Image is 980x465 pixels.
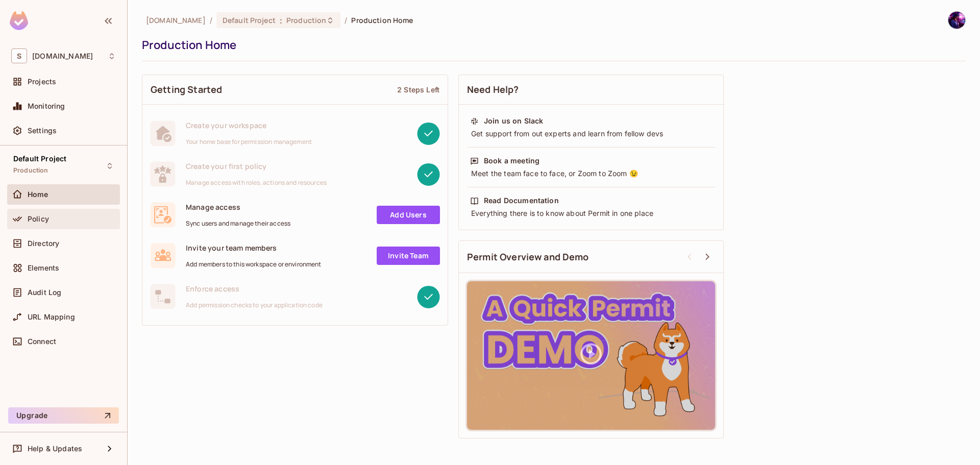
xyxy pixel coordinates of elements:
div: Book a meeting [484,156,540,166]
span: Add members to this workspace or environment [186,260,322,268]
span: Audit Log [28,288,61,297]
span: Production Home [351,15,413,25]
span: Default Project [223,15,276,25]
div: Join us on Slack [484,116,543,126]
div: Production Home [142,37,961,53]
span: S [11,48,27,63]
span: Home [28,190,48,199]
a: Add Users [377,206,440,224]
span: : [279,16,283,25]
img: SReyMgAAAABJRU5ErkJggg== [10,11,28,30]
span: Production [13,166,48,175]
span: Projects [28,78,56,86]
span: Production [286,15,326,25]
span: Add permission checks to your application code [186,301,323,309]
div: Everything there is to know about Permit in one place [470,208,712,218]
span: Directory [28,239,59,248]
li: / [210,15,212,25]
span: Settings [28,127,57,135]
span: Manage access with roles, actions and resources [186,179,327,187]
span: Policy [28,215,49,223]
div: Meet the team face to face, or Zoom to Zoom 😉 [470,168,712,179]
span: Elements [28,264,59,272]
span: Invite your team members [186,243,322,253]
a: Invite Team [377,247,440,265]
span: Manage access [186,202,290,212]
span: Connect [28,337,56,346]
span: Help & Updates [28,445,82,453]
span: Sync users and manage their access [186,219,290,228]
li: / [345,15,347,25]
span: Default Project [13,155,66,163]
span: Need Help? [467,83,519,96]
span: Create your first policy [186,161,327,171]
button: Upgrade [8,407,119,424]
span: Your home base for permission management [186,138,312,146]
span: Getting Started [151,83,222,96]
span: Enforce access [186,284,323,293]
span: Workspace: savameta.com [32,52,93,60]
div: Get support from out experts and learn from fellow devs [470,129,712,139]
span: Permit Overview and Demo [467,251,589,263]
span: URL Mapping [28,313,75,321]
span: Monitoring [28,102,65,110]
div: 2 Steps Left [397,85,439,94]
span: the active workspace [146,15,206,25]
span: Create your workspace [186,120,312,130]
div: Read Documentation [484,195,559,206]
img: Sơn Trần Văn [948,12,965,29]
